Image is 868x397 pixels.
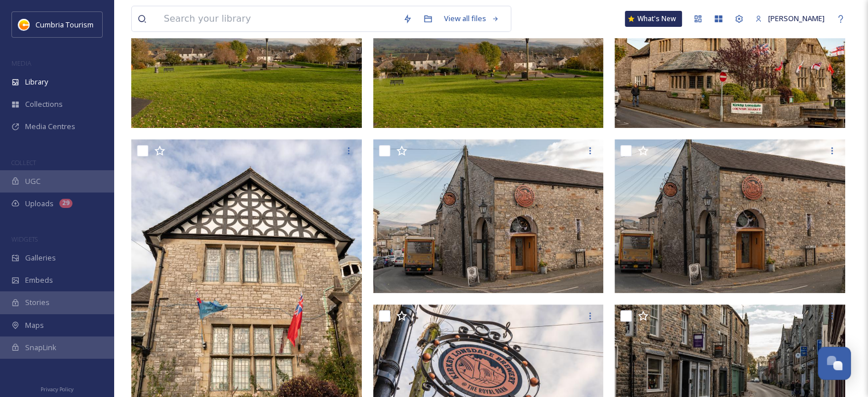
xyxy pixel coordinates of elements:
[25,252,56,263] span: Galleries
[818,347,851,380] button: Open Chat
[11,235,38,243] span: WIDGETS
[25,320,44,331] span: Maps
[438,7,505,30] a: View all files
[25,198,54,209] span: Uploads
[25,342,56,353] span: SnapLink
[768,13,825,23] span: [PERSON_NAME]
[625,11,682,27] a: What's New
[35,19,94,30] span: Cumbria Tourism
[59,199,72,208] div: 29
[158,6,397,31] input: Search your library
[615,139,845,294] img: Kirkby Lonsdale-131.jpg
[25,275,53,286] span: Embeds
[41,386,74,393] span: Privacy Policy
[11,158,36,167] span: COLLECT
[25,176,41,187] span: UGC
[25,99,63,110] span: Collections
[25,297,50,308] span: Stories
[25,121,75,132] span: Media Centres
[25,77,48,87] span: Library
[373,139,604,294] img: Kirkby Lonsdale-132.jpg
[18,19,30,30] img: images.jpg
[41,382,74,395] a: Privacy Policy
[11,59,31,67] span: MEDIA
[749,7,830,30] a: [PERSON_NAME]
